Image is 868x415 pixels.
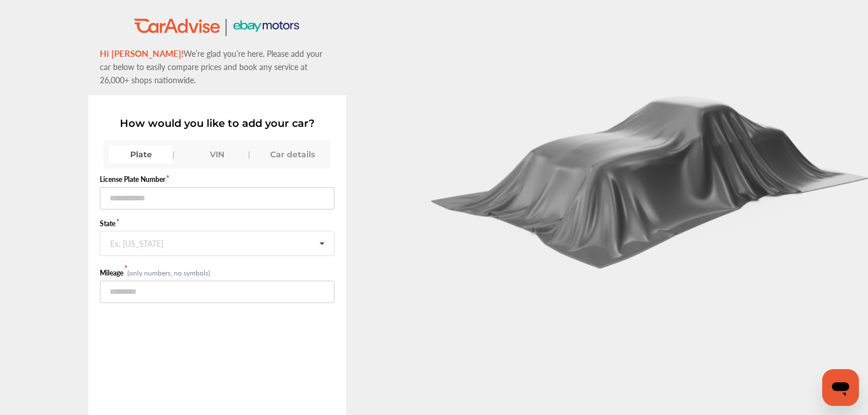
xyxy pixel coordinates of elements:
[100,219,334,228] label: State
[100,268,127,278] label: Mileage
[127,268,210,278] small: (only numbers, no symbols)
[100,174,334,184] label: License Plate Number
[260,145,325,164] div: Car details
[100,117,334,130] p: How would you like to add your car?
[822,369,859,406] iframe: Button to launch messaging window
[110,239,164,246] div: Ex. [US_STATE]
[109,145,173,164] div: Plate
[100,47,184,59] span: Hi [PERSON_NAME]!
[185,145,249,164] div: VIN
[100,48,322,86] span: We’re glad you’re here. Please add your car below to easily compare prices and book any service a...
